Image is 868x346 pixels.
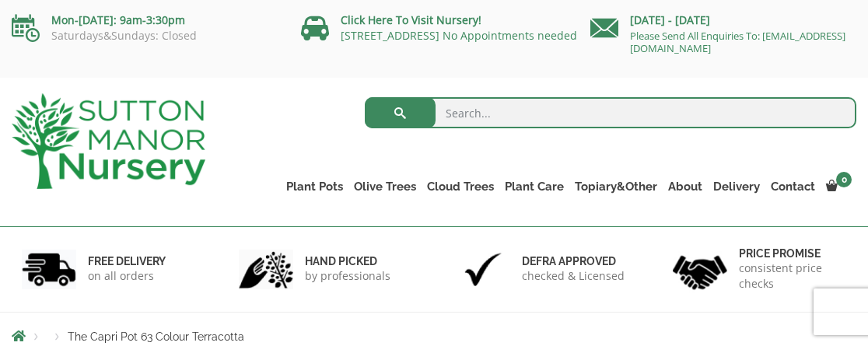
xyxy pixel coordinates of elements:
[305,268,390,284] p: by professionals
[836,172,852,187] span: 0
[663,176,708,197] a: About
[22,250,76,289] img: 1.jpg
[281,176,348,197] a: Plant Pots
[348,176,422,197] a: Olive Trees
[305,254,390,268] h6: hand picked
[821,176,856,197] a: 0
[12,11,278,30] p: Mon-[DATE]: 9am-3:30pm
[12,93,205,189] img: logo
[739,246,846,260] h6: Price promise
[499,176,569,197] a: Plant Care
[708,176,765,197] a: Delivery
[341,28,577,43] a: [STREET_ADDRESS] No Appointments needed
[590,11,856,30] p: [DATE] - [DATE]
[522,254,625,268] h6: Defra approved
[88,268,166,284] p: on all orders
[341,12,481,27] a: Click Here To Visit Nursery!
[365,97,856,128] input: Search...
[239,250,293,289] img: 2.jpg
[673,246,727,293] img: 4.jpg
[765,176,821,197] a: Contact
[522,268,625,284] p: checked & Licensed
[422,176,499,197] a: Cloud Trees
[68,330,244,343] span: The Capri Pot 63 Colour Terracotta
[456,250,510,289] img: 3.jpg
[739,260,846,292] p: consistent price checks
[569,176,663,197] a: Topiary&Other
[12,30,278,42] p: Saturdays&Sundays: Closed
[88,254,166,268] h6: FREE DELIVERY
[12,330,856,342] nav: Breadcrumbs
[630,29,845,55] a: Please Send All Enquiries To: [EMAIL_ADDRESS][DOMAIN_NAME]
